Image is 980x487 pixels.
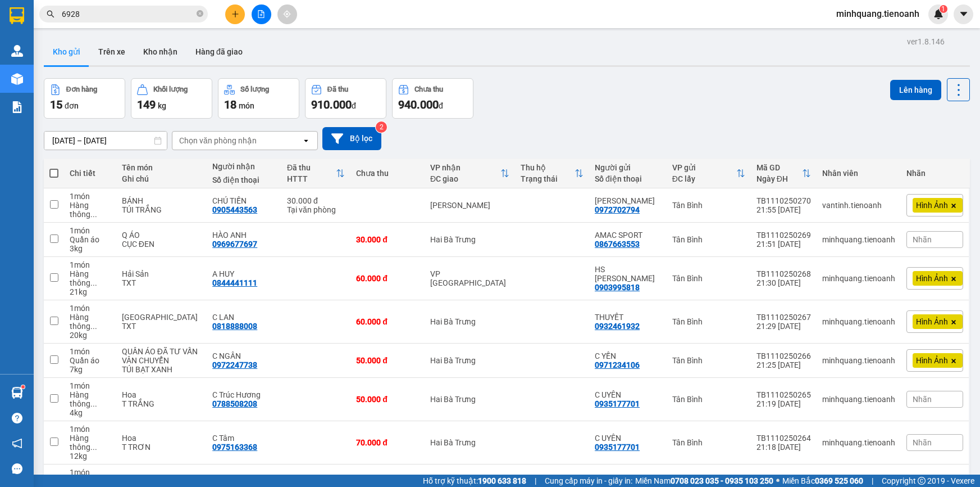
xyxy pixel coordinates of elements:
[756,240,811,249] div: 21:51 [DATE]
[535,475,536,487] span: |
[756,269,811,278] div: TB1110250268
[595,360,640,369] div: 0971234106
[595,390,661,399] div: C UYÊN
[672,438,745,447] div: Tân Bình
[277,4,297,24] button: aim
[322,127,381,150] button: Bộ lọc
[10,7,24,24] img: logo-vxr
[941,5,945,13] span: 1
[137,98,156,111] span: 149
[122,390,201,399] div: Hoa
[70,235,111,244] div: Quần áo
[430,317,509,326] div: Hai Bà Trưng
[890,80,941,100] button: Lên hàng
[822,356,895,365] div: minhquang.tienoanh
[212,313,276,322] div: C LAN
[776,479,780,483] span: ⚪️
[122,269,201,278] div: Hải Sản
[239,101,254,110] span: món
[756,163,802,172] div: Mã GD
[70,331,111,340] div: 20 kg
[756,360,811,369] div: 21:25 [DATE]
[356,235,419,244] div: 30.000 đ
[257,10,265,18] span: file-add
[672,235,745,244] div: Tân Bình
[430,438,509,447] div: Hai Bà Trưng
[756,196,811,205] div: TB1110250270
[595,443,640,452] div: 0935177701
[356,274,419,283] div: 60.000 đ
[197,10,203,17] span: close-circle
[756,205,811,214] div: 21:55 [DATE]
[70,192,111,201] div: 1 món
[70,468,111,477] div: 1 món
[430,235,509,244] div: Hai Bà Trưng
[283,10,291,18] span: aim
[90,210,97,219] span: ...
[756,231,811,240] div: TB1110250269
[70,347,111,356] div: 1 món
[212,162,276,171] div: Người nhận
[11,101,23,113] img: solution-icon
[635,475,773,487] span: Miền Nam
[47,10,54,18] span: search
[122,365,201,374] div: TÚI BẠT XANH
[224,98,236,111] span: 18
[822,201,895,210] div: vantinh.tienoanh
[940,5,947,13] sup: 1
[954,4,973,24] button: caret-down
[595,283,640,292] div: 0903995818
[756,443,811,452] div: 21:18 [DATE]
[212,322,257,331] div: 0818888008
[70,269,111,287] div: Hàng thông thường
[90,399,97,408] span: ...
[916,317,948,327] span: Hình Ảnh
[430,395,509,404] div: Hai Bà Trưng
[423,475,526,487] span: Hỗ trợ kỹ thuật:
[872,475,873,487] span: |
[782,475,863,487] span: Miền Bắc
[158,101,166,110] span: kg
[225,4,245,24] button: plus
[913,438,932,447] span: Nhãn
[916,355,948,366] span: Hình Ảnh
[122,347,201,365] div: QUẦN ÁO ĐÃ TƯ VẤN VÂN CHUYỂN
[756,174,802,183] div: Ngày ĐH
[672,317,745,326] div: Tân Bình
[959,9,969,19] span: caret-down
[44,132,167,150] input: Select a date range.
[70,260,111,269] div: 1 món
[70,381,111,390] div: 1 món
[822,395,895,404] div: minhquang.tienoanh
[11,387,23,399] img: warehouse-icon
[916,273,948,283] span: Hình Ảnh
[44,38,89,65] button: Kho gửi
[122,443,201,452] div: T TRƠN
[186,38,252,65] button: Hàng đã giao
[12,438,22,449] span: notification
[122,205,201,214] div: TÚI TRẮNG
[12,413,22,423] span: question-circle
[134,38,186,65] button: Kho nhận
[70,425,111,434] div: 1 món
[822,274,895,283] div: minhquang.tienoanh
[521,174,575,183] div: Trạng thái
[212,351,276,360] div: C NGÂN
[672,201,745,210] div: Tân Bình
[66,85,97,93] div: Đơn hàng
[595,196,661,205] div: C NGỌC
[671,476,773,485] strong: 0708 023 035 - 0935 103 250
[425,159,515,188] th: Toggle SortBy
[212,360,257,369] div: 0972247738
[595,399,640,408] div: 0935177701
[672,274,745,283] div: Tân Bình
[70,356,111,365] div: Quần áo
[11,45,23,57] img: warehouse-icon
[212,175,276,184] div: Số điện thoại
[756,322,811,331] div: 21:29 [DATE]
[595,322,640,331] div: 0932461932
[756,399,811,408] div: 21:19 [DATE]
[70,313,111,331] div: Hàng thông thường
[392,78,473,119] button: Chưa thu940.000đ
[70,452,111,461] div: 12 kg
